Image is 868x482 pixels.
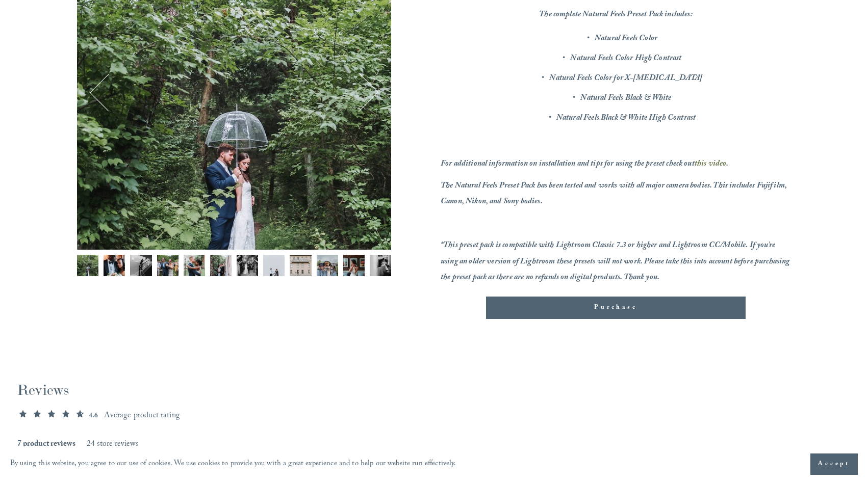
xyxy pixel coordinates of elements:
[549,72,702,86] em: Natural Feels Color for X-[MEDICAL_DATA]
[104,255,125,276] img: DSCF8972.jpg
[556,112,696,125] em: Natural Feels Black & White High Contrast
[17,380,851,422] div: 4.6 average product rating
[290,255,311,276] img: DSCF7340.jpg
[157,255,178,282] button: Image 4 of 12
[237,255,258,276] img: FUJ15149.jpg
[441,239,792,284] em: *This preset pack is compatible with Lightroom Classic 7.3 or higher and Lightroom CC/Mobile. If ...
[263,255,285,282] button: Image 8 of 12
[594,303,637,313] span: Purchase
[17,437,75,452] button: View 7 product reviews
[130,255,151,282] button: Image 3 of 12
[486,297,745,319] button: Purchase
[104,255,125,282] button: Image 2 of 12
[370,255,391,276] img: DSCF9372.jpg
[580,92,671,105] em: Natural Feels Black & White
[104,411,180,422] div: Average product rating
[370,255,391,282] button: Image 12 of 12
[441,157,695,171] em: For additional information on installation and tips for using the preset check out
[290,255,311,282] button: Image 9 of 12
[90,74,126,111] button: Previous
[77,255,391,282] div: Gallery thumbnails
[810,453,858,475] button: Accept
[210,255,232,276] img: DSCF9013.jpg
[695,157,727,171] a: this video
[210,255,232,282] button: Image 6 of 12
[343,255,365,276] img: FUJ14832.jpg
[184,255,205,282] button: Image 5 of 12
[10,457,456,472] p: By using this website, you agree to our use of cookies. We use cookies to provide you with a grea...
[818,459,850,469] span: Accept
[595,32,657,46] em: Natural Feels Color
[89,411,98,422] div: 4.6
[317,255,338,282] button: Image 10 of 12
[87,437,139,452] button: View 24 store reviews
[263,255,285,276] img: FUJ18856 copy.jpg
[570,52,681,66] em: Natural Feels Color High Contrast
[441,179,788,209] em: The Natural Feels Preset Pack has been tested and works with all major camera bodies. This includ...
[317,255,338,276] img: DSCF8358.jpg
[343,255,365,282] button: Image 11 of 12
[539,8,693,22] em: The complete Natural Feels Preset Pack includes:
[17,380,851,399] h2: Reviews
[237,255,258,282] button: Image 7 of 12
[77,255,98,282] button: Image 1 of 12
[726,157,728,171] em: .
[342,74,378,111] button: Next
